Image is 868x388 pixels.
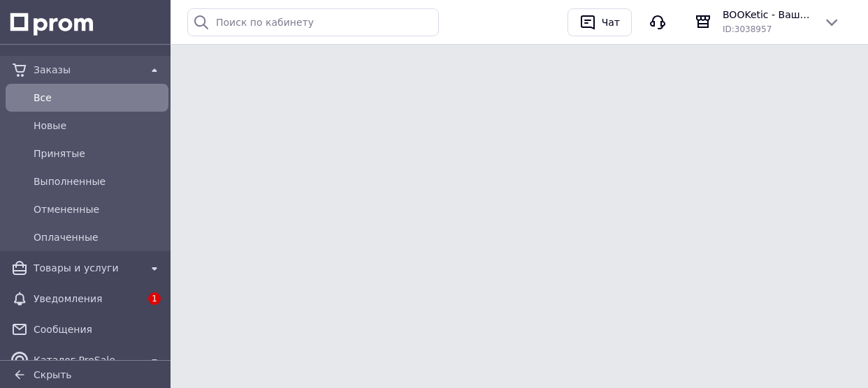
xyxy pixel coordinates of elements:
[34,322,163,336] span: Сообщения
[34,63,140,77] span: Заказы
[34,174,163,188] span: Выполненные
[567,8,632,36] button: Чат
[34,261,140,275] span: Товары и услуги
[34,202,163,216] span: Отмененные
[34,292,140,306] span: Уведомления
[34,147,163,161] span: Принятые
[723,24,772,34] span: ID: 3038957
[34,91,163,105] span: Все
[148,292,161,305] span: 1
[723,8,812,22] span: BOOKetic - Ваш книжковий магазин
[187,8,439,36] input: Поиск по кабинету
[34,119,163,133] span: Новые
[34,230,163,244] span: Оплаченные
[34,369,72,380] span: Скрыть
[34,353,140,367] span: Каталог ProSale
[599,12,623,33] div: Чат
